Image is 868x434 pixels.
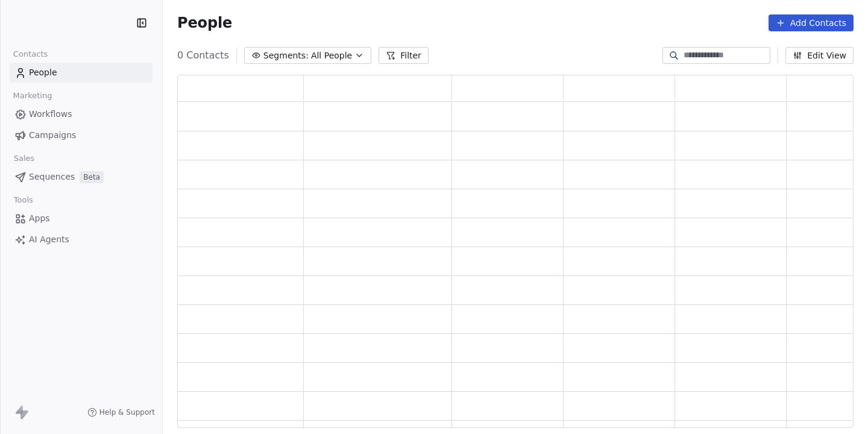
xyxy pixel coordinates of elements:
span: Campaigns [29,129,76,142]
span: Workflows [29,108,72,121]
span: People [29,66,57,79]
a: Campaigns [10,125,153,145]
span: AI Agents [29,233,69,246]
span: Contacts [8,45,53,63]
span: Marketing [8,87,57,105]
span: Sales [8,149,40,168]
a: SequencesBeta [10,167,153,187]
a: Help & Support [87,407,155,417]
span: 0 Contacts [177,48,229,63]
a: Apps [10,209,153,228]
a: AI Agents [10,230,153,250]
span: Help & Support [99,407,155,417]
a: People [10,63,153,83]
span: All People [311,49,352,62]
a: Workflows [10,104,153,124]
span: People [177,14,232,32]
button: Add Contacts [769,14,854,31]
span: Tools [8,191,38,209]
button: Filter [379,47,429,64]
span: Sequences [29,171,75,183]
span: Apps [29,212,50,225]
button: Edit View [785,47,854,64]
span: Segments: [263,49,309,62]
span: Beta [80,171,104,183]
